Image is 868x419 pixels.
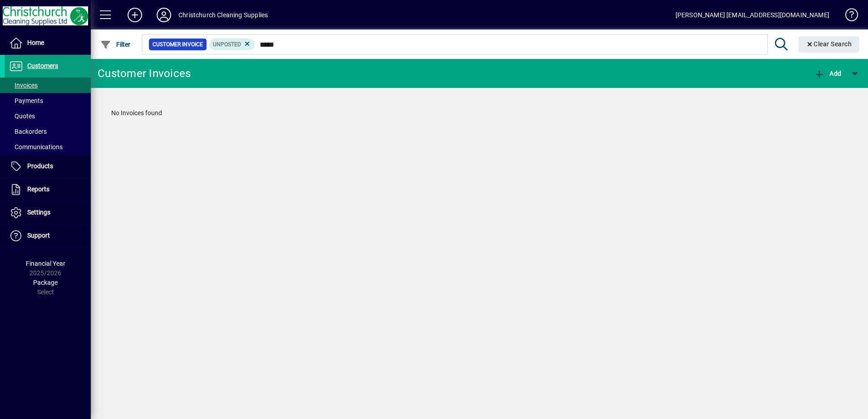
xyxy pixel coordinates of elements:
a: Settings [5,201,91,224]
span: Package [33,279,58,286]
span: Communications [9,143,63,151]
span: Settings [27,209,50,216]
span: Financial Year [26,260,65,267]
span: Clear Search [806,40,852,48]
span: Unposted [213,41,241,48]
button: Add [812,65,843,82]
span: Payments [9,97,43,104]
button: Clear [799,36,859,53]
div: Christchurch Cleaning Supplies [178,8,268,22]
a: Invoices [5,78,91,93]
span: Backorders [9,128,47,135]
span: Quotes [9,112,35,120]
span: Customer Invoice [153,40,203,49]
div: No Invoices found [102,99,857,127]
span: Customers [27,62,58,69]
span: Products [27,162,53,170]
a: Reports [5,178,91,201]
a: Knowledge Base [838,2,857,31]
a: Communications [5,139,91,155]
a: Payments [5,93,91,108]
div: [PERSON_NAME] [EMAIL_ADDRESS][DOMAIN_NAME] [676,8,829,22]
a: Quotes [5,108,91,124]
span: Support [27,232,50,239]
a: Support [5,224,91,247]
button: Add [120,7,149,23]
span: Reports [27,185,49,193]
a: Home [5,32,91,54]
mat-chip: Customer Invoice Status: Unposted [209,39,255,50]
span: Invoices [9,82,38,89]
a: Backorders [5,124,91,139]
span: Home [27,39,44,46]
a: Products [5,155,91,178]
span: Add [814,70,841,77]
button: Profile [149,7,178,23]
button: Filter [98,36,133,53]
span: Filter [100,41,131,48]
div: Customer Invoices [98,66,191,81]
